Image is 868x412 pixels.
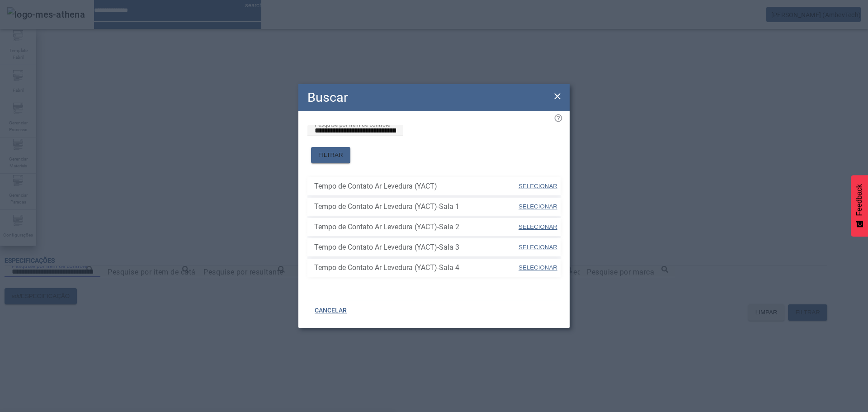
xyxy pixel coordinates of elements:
[851,175,868,237] button: Feedback - Mostrar pesquisa
[518,178,558,194] button: SELECIONAR
[519,264,557,271] span: SELECIONAR
[314,262,518,273] span: Tempo de Contato Ar Levedura (YACT)-Sala 4
[311,147,350,163] button: FILTRAR
[314,222,518,232] span: Tempo de Contato Ar Levedura (YACT)-Sala 2
[518,239,558,256] button: SELECIONAR
[314,201,518,212] span: Tempo de Contato Ar Levedura (YACT)-Sala 1
[519,244,557,251] span: SELECIONAR
[307,88,348,107] h2: Buscar
[855,184,863,216] span: Feedback
[519,183,557,189] span: SELECIONAR
[318,151,343,160] span: FILTRAR
[315,121,390,128] mat-label: Pesquise por item de controle
[519,223,557,230] span: SELECIONAR
[307,303,354,319] button: CANCELAR
[519,203,557,210] span: SELECIONAR
[314,242,518,253] span: Tempo de Contato Ar Levedura (YACT)-Sala 3
[518,219,558,235] button: SELECIONAR
[518,199,558,215] button: SELECIONAR
[314,181,518,192] span: Tempo de Contato Ar Levedura (YACT)
[315,306,347,315] span: CANCELAR
[518,260,558,276] button: SELECIONAR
